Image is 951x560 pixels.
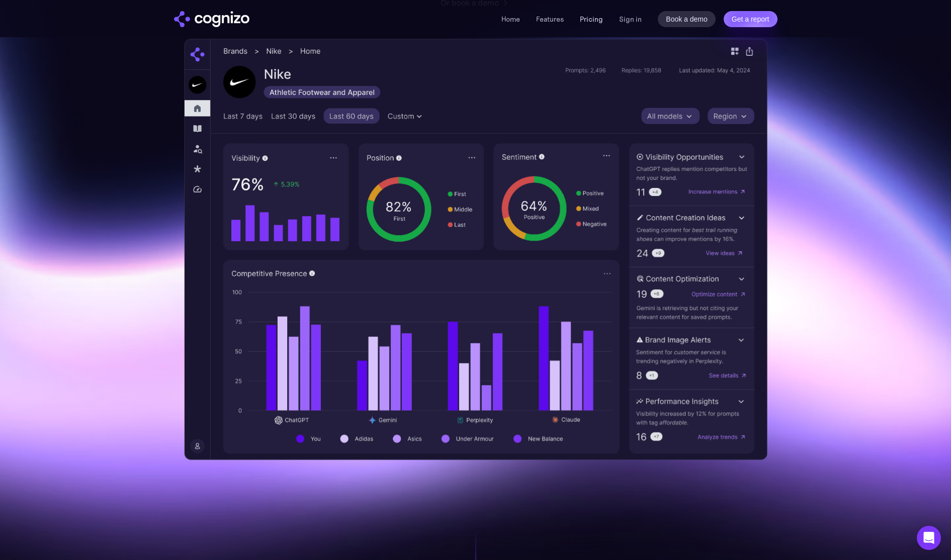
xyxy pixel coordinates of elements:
a: Features [536,15,564,24]
a: Book a demo [658,11,716,27]
a: Home [501,15,520,24]
a: Sign in [619,13,642,25]
div: Open Intercom Messenger [917,526,941,550]
a: home [174,11,249,27]
a: Pricing [580,15,603,24]
img: cognizo logo [174,11,249,27]
img: Cognizo AI visibility optimization dashboard [184,39,767,460]
a: Get a report [724,11,777,27]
